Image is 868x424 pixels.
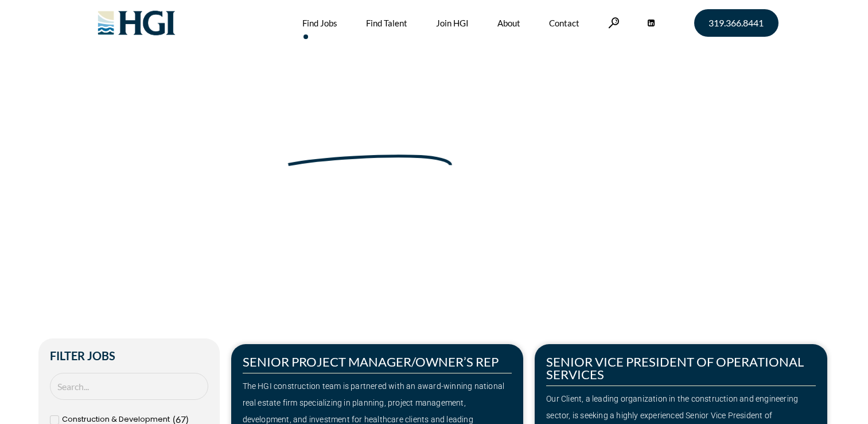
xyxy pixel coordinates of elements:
a: SENIOR VICE PRESIDENT OF OPERATIONAL SERVICES [546,354,804,382]
a: Home [113,176,137,187]
input: Search Job [50,373,208,400]
span: Next Move [286,122,454,160]
a: SENIOR PROJECT MANAGER/OWNER’S REP [243,354,499,369]
a: 319.366.8441 [694,9,779,37]
h2: Filter Jobs [50,350,208,361]
span: 319.366.8441 [709,18,764,28]
span: Jobs [141,176,159,187]
span: » [113,176,159,187]
span: Make Your [113,121,279,162]
a: Search [608,17,620,28]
